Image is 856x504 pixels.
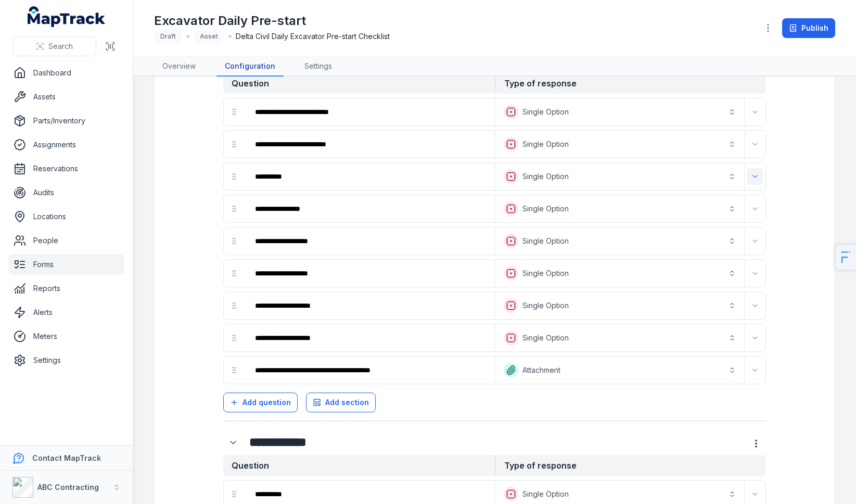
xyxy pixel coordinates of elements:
svg: drag [230,108,238,116]
svg: drag [230,237,238,245]
button: Single Option [497,262,743,285]
button: Expand [747,136,763,153]
button: Expand [747,168,763,185]
div: :r2i:-form-item-label [247,197,493,220]
svg: drag [230,140,238,148]
div: drag [224,231,245,251]
div: drag [224,327,245,348]
button: more-detail [746,434,766,453]
button: Expand [747,104,763,120]
span: Delta Civil Daily Excavator Pre-start Checklist [236,31,390,42]
strong: Contact MapTrack [32,453,101,462]
button: Single Option [497,165,743,188]
a: Alerts [8,302,124,323]
button: Single Option [497,133,743,156]
strong: Type of response [495,73,766,94]
h1: Excavator Daily Pre-start [154,12,390,29]
button: Expand [747,233,763,249]
a: Assignments [8,134,124,155]
div: :r3a:-form-item-label [247,326,493,349]
svg: drag [230,269,238,278]
div: drag [224,295,245,316]
button: Add question [223,393,298,412]
div: :r26:-form-item-label [247,133,493,156]
button: Single Option [497,230,743,253]
a: Reports [8,278,124,299]
strong: ABC Contracting [37,483,99,492]
div: drag [224,102,245,122]
div: :r2o:-form-item-label [247,230,493,253]
div: drag [224,263,245,284]
div: :r2u:-form-item-label [247,262,493,285]
a: Overview [154,57,204,77]
button: Publish [782,18,835,38]
span: Search [48,41,73,52]
svg: drag [230,334,238,342]
div: :r34:-form-item-label [247,294,493,317]
a: Dashboard [8,62,124,83]
button: Expand [747,486,763,502]
button: Search [12,36,96,56]
strong: Type of response [495,455,766,476]
div: :r3m:-form-item-label [223,433,245,452]
a: Parts/Inventory [8,110,124,131]
button: Expand [223,433,243,452]
strong: Question [223,73,495,94]
div: Asset [194,29,224,44]
button: Expand [747,330,763,346]
svg: drag [230,366,238,374]
button: Single Option [497,326,743,349]
button: Attachment [497,359,743,382]
div: drag [224,360,245,381]
div: :r20:-form-item-label [247,100,493,123]
svg: drag [230,490,238,498]
button: Expand [747,265,763,282]
button: Expand [747,297,763,314]
a: People [8,230,124,251]
a: Forms [8,254,124,275]
a: Settings [296,57,340,77]
a: Settings [8,350,124,371]
a: MapTrack [28,6,106,27]
button: Expand [747,362,763,379]
div: drag [224,198,245,219]
button: Add section [306,393,376,412]
a: Reservations [8,158,124,179]
span: Add question [242,397,291,408]
svg: drag [230,301,238,310]
a: Meters [8,326,124,347]
a: Locations [8,206,124,227]
button: Single Option [497,294,743,317]
div: :r3g:-form-item-label [247,359,493,382]
span: Add section [325,397,369,408]
svg: drag [230,205,238,213]
button: Expand [747,200,763,217]
button: Single Option [497,197,743,220]
div: drag [224,166,245,187]
div: :r2c:-form-item-label [247,165,493,188]
a: Audits [8,182,124,203]
a: Configuration [216,57,284,77]
div: Draft [154,29,182,44]
a: Assets [8,86,124,107]
svg: drag [230,172,238,181]
strong: Question [223,455,495,476]
button: Single Option [497,100,743,123]
div: drag [224,134,245,155]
